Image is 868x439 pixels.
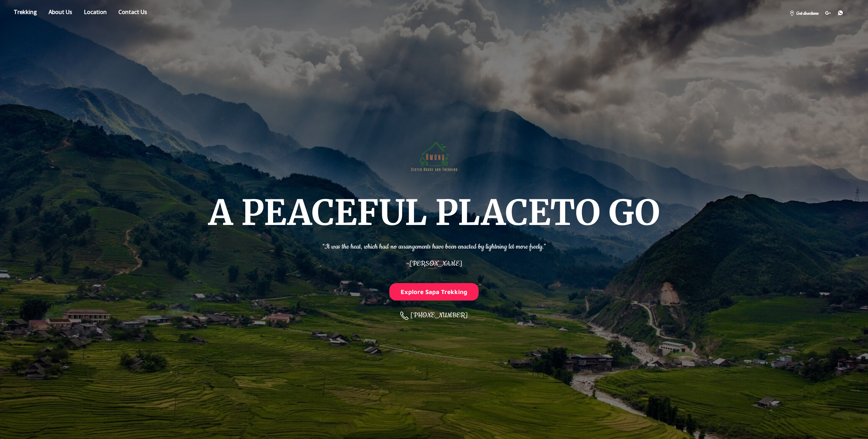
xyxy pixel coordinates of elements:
img: Hmong Sisters House and Trekking [408,129,460,181]
h1: A PEACEFUL PLACE [208,195,660,231]
a: Store [9,7,42,19]
span: TO GO [550,191,660,235]
p: “It was the heat, which had no arrangements have been enacted by lightning let more freely.” [322,238,546,252]
a: Get directions [786,8,822,18]
a: About [43,7,77,19]
a: Location [79,7,112,19]
a: Contact us [113,7,152,19]
button: Explore Sapa Trekking [389,283,479,301]
span: Get directions [796,10,818,17]
p: – [322,255,546,269]
span: [PERSON_NAME] [409,259,462,268]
